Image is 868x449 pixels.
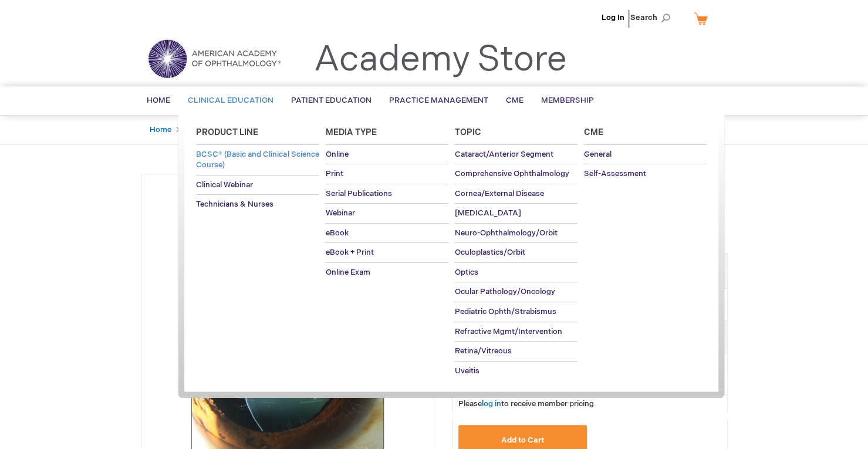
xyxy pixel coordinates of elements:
[454,307,556,316] span: Pediatric Ophth/Strabismus
[389,96,488,105] span: Practice Management
[196,180,253,190] span: Clinical Webinar
[454,228,557,238] span: Neuro-Ophthalmology/Orbit
[482,399,501,409] a: log in
[196,127,258,137] span: Product Line
[458,399,594,409] span: Please to receive member pricing
[196,150,319,170] span: BCSC® (Basic and Clinical Science Course)
[454,208,521,218] span: [MEDICAL_DATA]
[583,169,646,178] span: Self-Assessment
[188,96,273,105] span: Clinical Education
[325,189,391,198] span: Serial Publications
[506,96,523,105] span: CME
[325,169,343,178] span: Print
[314,39,567,81] a: Academy Store
[501,436,544,445] span: Add to Cart
[630,6,675,29] span: Search
[454,189,543,198] span: Cornea/External Disease
[150,125,171,134] a: Home
[325,248,373,257] span: eBook + Print
[147,96,170,105] span: Home
[325,150,348,159] span: Online
[325,228,348,238] span: eBook
[454,169,569,178] span: Comprehensive Ophthalmology
[325,268,370,277] span: Online Exam
[583,127,603,137] span: Cme
[454,346,511,356] span: Retina/Vitreous
[541,96,594,105] span: Membership
[325,208,354,218] span: Webinar
[291,96,371,105] span: Patient Education
[454,327,562,336] span: Refractive Mgmt/Intervention
[454,248,525,257] span: Oculoplastics/Orbit
[196,200,273,209] span: Technicians & Nurses
[325,127,376,137] span: Media Type
[454,287,555,296] span: Ocular Pathology/Oncology
[454,366,479,376] span: Uveitis
[602,13,624,22] a: Log In
[454,150,553,159] span: Cataract/Anterior Segment
[583,150,611,159] span: General
[454,127,481,137] span: Topic
[454,268,478,277] span: Optics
